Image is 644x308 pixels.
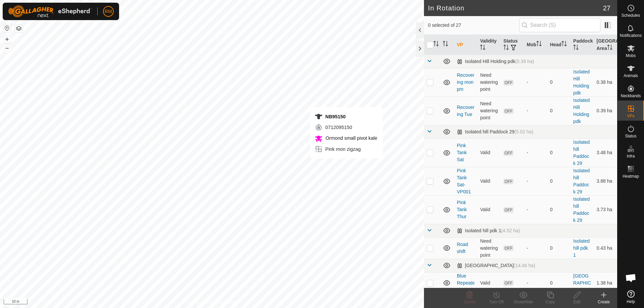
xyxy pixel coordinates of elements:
[480,46,485,51] p-sorticon: Activate to sort
[457,129,533,135] div: Isolated hill Paddock 29
[457,168,471,194] a: Pink Tank Sat-VP001
[626,54,636,58] span: Mobs
[457,263,535,268] div: [GEOGRAPHIC_DATA]
[547,195,571,224] td: 0
[627,154,635,158] span: Infra
[457,228,520,234] div: Isolated hill pdk 1
[457,59,534,64] div: Isolated Hill Holding pdk
[573,139,590,166] a: Isolated hill Paddock 29
[573,98,590,124] a: Isolated Hill Holding pdk
[457,242,468,254] a: Road shift
[477,237,500,259] td: Need watering point
[594,272,617,294] td: 1.38 ha
[483,299,510,305] div: Turn Off
[443,42,448,47] p-sorticon: Activate to sort
[477,167,500,195] td: Valid
[536,42,542,47] p-sorticon: Activate to sort
[527,149,544,156] div: -
[503,150,514,156] span: OFF
[477,97,500,125] td: Need watering point
[594,167,617,195] td: 3.88 ha
[457,143,467,162] a: Pink Tank Sat
[547,272,571,294] td: 0
[519,18,600,32] input: Search (S)
[573,238,590,258] a: Isolated hill pdk 1
[477,272,500,294] td: Valid
[527,107,544,114] div: -
[457,105,474,117] a: Recovering Tue
[219,299,238,305] a: Contact Us
[454,35,477,55] th: VP
[501,228,520,233] span: (4.52 ha)
[627,300,635,304] span: Help
[563,299,590,305] div: Edit
[514,263,535,268] span: (14.46 ha)
[15,24,23,33] button: Map Layers
[477,195,500,224] td: Valid
[477,68,500,97] td: Need watering point
[571,35,594,55] th: Paddock
[503,80,514,85] span: OFF
[477,138,500,167] td: Valid
[594,138,617,167] td: 3.48 ha
[594,195,617,224] td: 3.73 ha
[627,114,634,118] span: VPs
[457,200,467,219] a: Pink Tank Thur
[547,237,571,259] td: 0
[3,35,11,43] button: +
[527,79,544,86] div: -
[621,13,640,17] span: Schedules
[547,167,571,195] td: 0
[428,22,519,29] span: 0 selected of 27
[503,245,514,251] span: OFF
[625,134,636,138] span: Status
[594,237,617,259] td: 0.43 ha
[315,123,377,131] div: 0712095150
[105,8,112,15] span: RM
[527,206,544,213] div: -
[573,69,590,96] a: Isolated Hill Holding pdk
[594,35,617,55] th: [GEOGRAPHIC_DATA] Area
[620,34,642,38] span: Notifications
[524,35,547,55] th: Mob
[547,35,571,55] th: Head
[503,207,514,213] span: OFF
[8,5,92,17] img: Gallagher Logo
[315,113,377,121] div: NB95150
[623,174,639,178] span: Heatmap
[185,299,211,305] a: Privacy Policy
[621,268,641,288] div: Open chat
[594,97,617,125] td: 0.39 ha
[433,42,439,47] p-sorticon: Activate to sort
[527,178,544,185] div: -
[573,168,590,194] a: Isolated hill Paddock 29
[503,108,514,114] span: OFF
[607,46,612,51] p-sorticon: Activate to sort
[457,273,475,293] a: Blue Repeater Sat
[457,72,474,92] a: Recovering mon pm
[603,3,610,13] span: 27
[510,299,537,305] div: Show/Hide
[573,46,579,51] p-sorticon: Activate to sort
[515,129,533,134] span: (5.02 ha)
[3,44,11,52] button: –
[561,42,567,47] p-sorticon: Activate to sort
[621,94,641,98] span: Neckbands
[428,4,603,12] h2: In Rotation
[515,59,534,64] span: (0.39 ha)
[594,68,617,97] td: 0.38 ha
[3,24,11,32] button: Reset Map
[547,138,571,167] td: 0
[624,74,638,78] span: Animals
[464,300,476,304] span: Delete
[503,280,514,286] span: OFF
[537,299,563,305] div: Copy
[527,245,544,252] div: -
[618,288,644,306] a: Help
[501,35,524,55] th: Status
[590,299,617,305] div: Create
[547,97,571,125] td: 0
[573,196,590,223] a: Isolated hill Paddock 29
[573,273,591,293] a: [GEOGRAPHIC_DATA]
[477,35,500,55] th: Validity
